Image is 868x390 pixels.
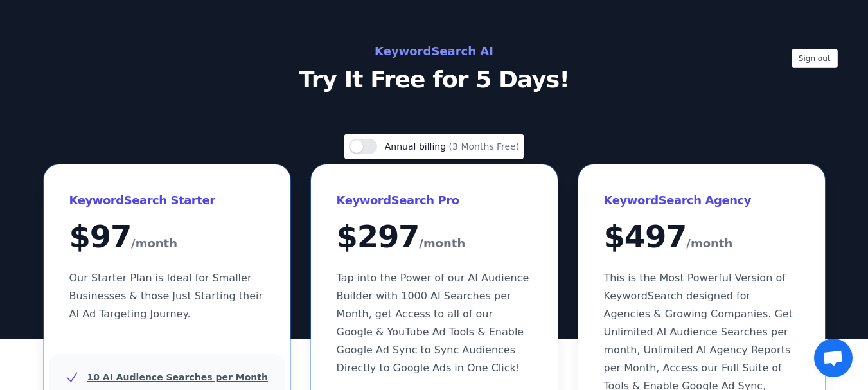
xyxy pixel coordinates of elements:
[449,141,520,152] span: (3 Months Free)
[87,372,268,382] u: 10 AI Audience Searches per Month
[792,49,838,68] button: Sign out
[686,233,732,254] span: /month
[385,141,449,152] span: Annual billing
[337,221,532,254] div: $ 297
[69,221,265,254] div: $ 97
[146,67,722,93] p: Try It Free for 5 Days!
[419,233,465,254] span: /month
[337,190,532,211] h3: KeywordSearch Pro
[69,272,263,320] span: Our Starter Plan is Ideal for Smaller Businesses & those Just Starting their AI Ad Targeting Jour...
[131,233,177,254] span: /month
[69,190,265,211] h3: KeywordSearch Starter
[604,221,799,254] div: $ 497
[337,272,529,374] span: Tap into the Power of our AI Audience Builder with 1000 AI Searches per Month, get Access to all ...
[814,339,853,377] a: Open chat
[604,190,799,211] h3: KeywordSearch Agency
[146,41,722,62] h2: KeywordSearch AI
